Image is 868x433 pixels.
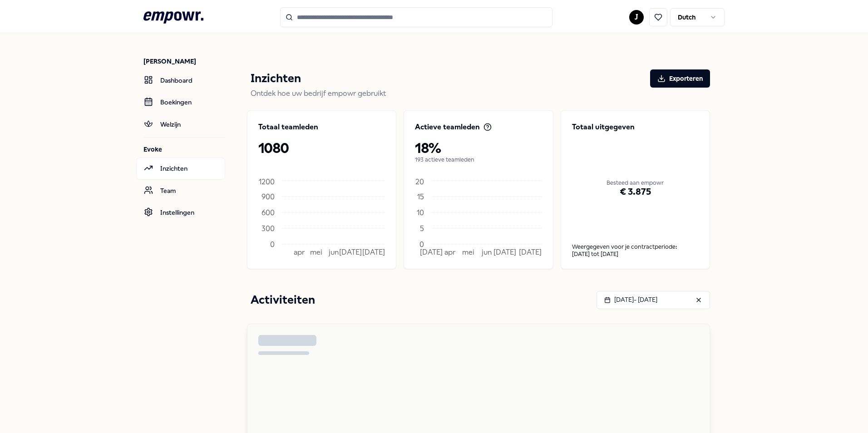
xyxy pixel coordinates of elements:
a: Welzijn [136,113,225,135]
tspan: 0 [270,240,275,248]
p: 18% [415,140,542,156]
p: Activiteiten [251,291,315,309]
tspan: 0 [419,240,424,248]
tspan: jun [481,248,492,256]
tspan: [DATE] [362,248,385,256]
tspan: [DATE] [339,248,362,256]
tspan: apr [294,248,305,256]
a: Instellingen [136,202,225,223]
p: Totaal teamleden [258,122,318,133]
tspan: 5 [420,224,424,232]
tspan: 300 [261,224,275,232]
div: [DATE] - [DATE] [604,295,657,305]
tspan: 1200 [259,177,275,186]
tspan: 900 [261,192,275,201]
p: Ontdek hoe uw bedrijf empowr gebruikt [251,88,710,99]
a: Inzichten [136,157,225,179]
tspan: 10 [417,208,424,216]
tspan: mei [310,248,322,256]
tspan: apr [444,248,456,256]
tspan: [DATE] [493,248,516,256]
p: 193 actieve teamleden [415,156,542,163]
input: Search for products, categories or subcategories [280,7,552,27]
a: Boekingen [136,91,225,113]
tspan: 20 [415,177,424,186]
p: Actieve teamleden [415,122,480,133]
tspan: [DATE] [519,248,542,256]
tspan: [DATE] [420,248,443,256]
button: [DATE]- [DATE] [597,291,710,309]
div: Besteed aan empowr [572,143,699,222]
p: Inzichten [251,69,301,88]
p: Weergegeven voor je contractperiode: [572,243,699,251]
a: Dashboard [136,69,225,91]
p: 1080 [258,140,385,156]
div: [DATE] tot [DATE] [572,251,699,258]
button: J [629,10,644,25]
p: Totaal uitgegeven [572,122,699,133]
div: € 3.875 [572,162,699,222]
a: Team [136,180,225,202]
tspan: 600 [261,208,275,216]
tspan: 15 [417,192,424,201]
p: [PERSON_NAME] [143,57,225,66]
p: Evoke [143,145,225,154]
tspan: mei [462,248,474,256]
tspan: jun [328,248,339,256]
button: Exporteren [650,69,710,88]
